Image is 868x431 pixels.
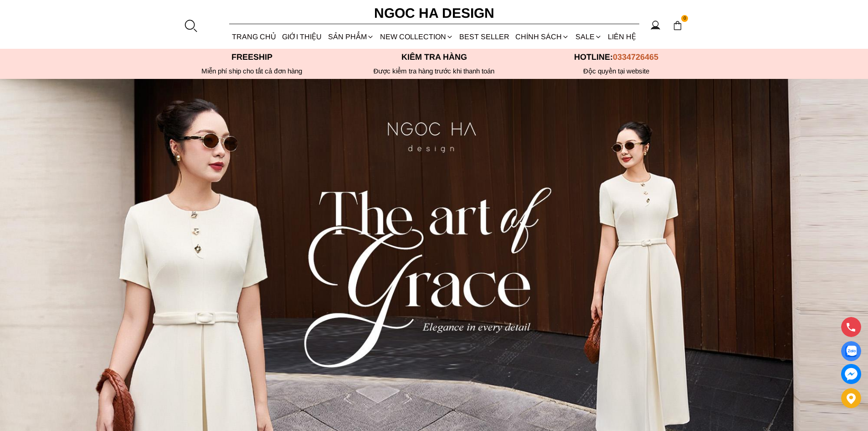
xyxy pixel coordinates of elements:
[325,25,377,49] div: SẢN PHẨM
[525,52,708,62] p: Hotline:
[343,67,525,75] p: Được kiểm tra hàng trước khi thanh toán
[525,67,708,75] h6: Độc quyền tại website
[513,25,572,49] div: Chính sách
[845,346,857,357] img: Display image
[366,2,503,24] a: Ngoc Ha Design
[377,25,456,49] a: NEW COLLECTION
[572,25,605,49] a: SALE
[605,25,639,49] a: LIÊN HỆ
[841,364,861,384] a: messenger
[161,52,343,62] p: Freeship
[681,15,688,22] span: 0
[673,21,683,31] img: img-CART-ICON-ksit0nf1
[613,52,658,62] span: 0334726465
[161,67,343,75] div: Miễn phí ship cho tất cả đơn hàng
[841,341,861,361] a: Display image
[229,25,279,49] a: TRANG CHỦ
[279,25,325,49] a: GIỚI THIỆU
[457,25,513,49] a: BEST SELLER
[401,52,467,62] font: Kiểm tra hàng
